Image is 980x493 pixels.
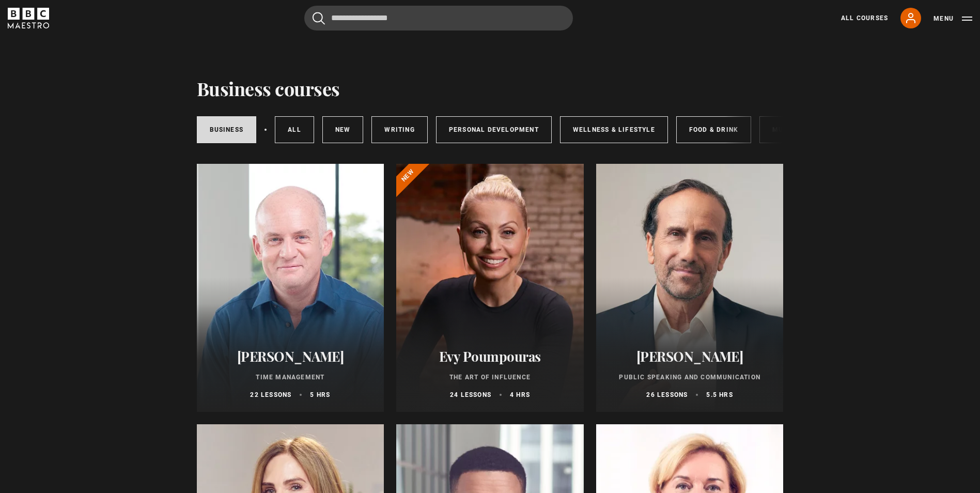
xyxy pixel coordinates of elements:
[304,6,573,30] input: Search
[313,12,325,25] button: Submit the search query
[371,116,427,143] a: Writing
[841,13,888,23] a: All Courses
[676,116,751,143] a: Food & Drink
[510,390,530,399] p: 4 hrs
[646,390,688,399] p: 26 lessons
[609,373,771,382] p: Public Speaking and Communication
[934,13,972,24] button: Toggle navigation
[409,348,571,364] h2: Evy Poumpouras
[8,8,49,28] svg: BBC Maestro
[450,390,491,399] p: 24 lessons
[322,116,364,143] a: New
[396,164,584,412] a: Evy Poumpouras The Art of Influence 24 lessons 4 hrs New
[209,348,372,364] h2: [PERSON_NAME]
[310,390,330,399] p: 5 hrs
[596,164,784,412] a: [PERSON_NAME] Public Speaking and Communication 26 lessons 5.5 hrs
[209,373,372,382] p: Time Management
[275,116,314,143] a: All
[409,373,571,382] p: The Art of Influence
[436,116,552,143] a: Personal Development
[197,78,340,99] h1: Business courses
[197,116,257,143] a: Business
[250,390,291,399] p: 22 lessons
[706,390,733,399] p: 5.5 hrs
[560,116,668,143] a: Wellness & Lifestyle
[197,164,384,412] a: [PERSON_NAME] Time Management 22 lessons 5 hrs
[609,348,771,364] h2: [PERSON_NAME]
